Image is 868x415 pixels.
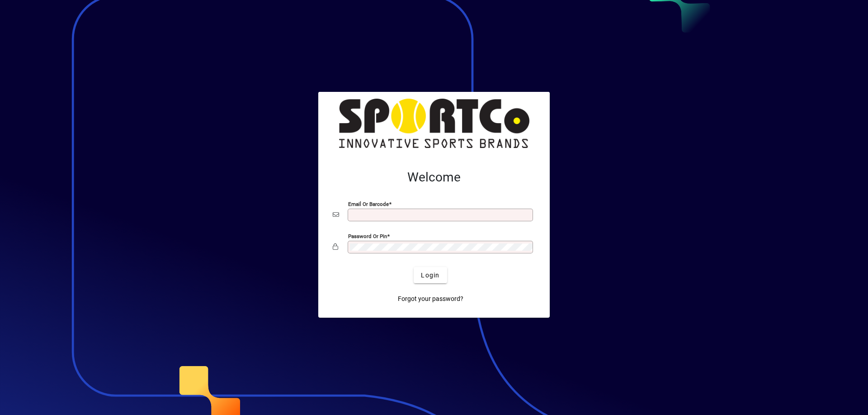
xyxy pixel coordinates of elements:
[421,271,439,280] span: Login
[414,267,447,283] button: Login
[398,294,463,304] span: Forgot your password?
[348,201,389,207] mat-label: Email or Barcode
[333,170,535,185] h2: Welcome
[348,233,387,239] mat-label: Password or Pin
[394,291,467,307] a: Forgot your password?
